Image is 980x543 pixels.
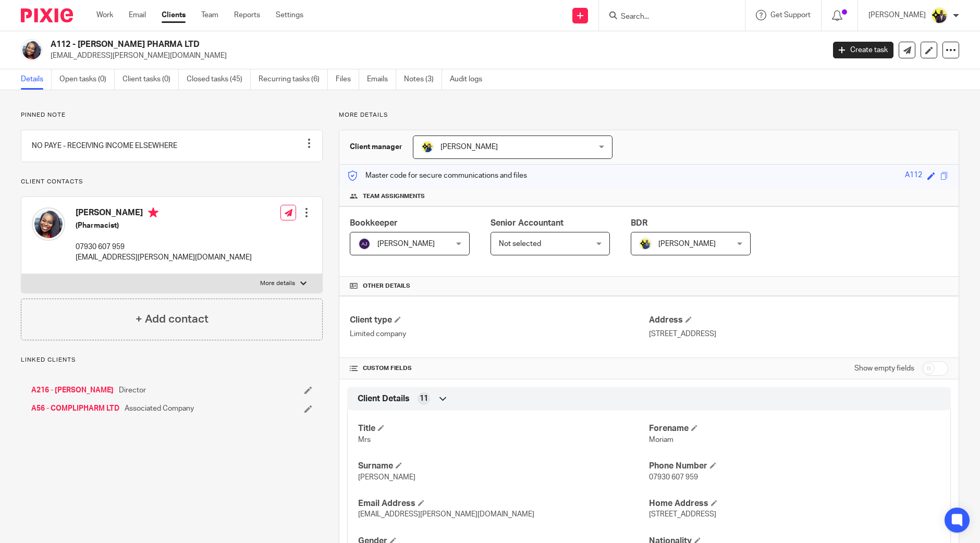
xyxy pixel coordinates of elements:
span: BDR [631,219,647,227]
a: Reports [234,10,260,20]
p: Master code for secure communications and files [347,170,527,181]
i: Primary [148,207,158,218]
a: Closed tasks (45) [187,69,251,90]
p: [STREET_ADDRESS] [649,329,948,339]
span: Director [119,385,146,396]
div: A112 [905,170,922,182]
span: Team assignments [363,192,425,201]
p: More details [339,111,959,119]
a: Email [129,10,146,20]
span: [PERSON_NAME] [658,240,716,248]
p: [EMAIL_ADDRESS][PERSON_NAME][DOMAIN_NAME] [76,252,252,263]
img: MoriamAjala.jpeg [32,207,65,241]
span: Get Support [770,11,811,19]
span: Mrs [358,436,371,443]
p: Linked clients [21,356,323,364]
span: [PERSON_NAME] [358,474,415,481]
input: Search [620,13,714,22]
a: Client tasks (0) [123,69,179,90]
h3: Client manager [350,142,402,152]
h4: Client type [350,315,649,326]
h4: [PERSON_NAME] [76,207,252,220]
span: 11 [420,393,428,404]
p: [PERSON_NAME] [868,10,926,20]
span: Bookkeeper [350,219,398,227]
span: Associated Company [125,403,194,414]
span: [PERSON_NAME] [377,240,435,248]
img: Yemi-Starbridge.jpg [931,7,948,24]
a: Recurring tasks (6) [259,69,328,90]
span: [STREET_ADDRESS] [649,511,716,518]
a: A56 - COMPLIPHARM LTD [31,403,119,414]
span: Senior Accountant [491,219,563,227]
a: Settings [276,10,303,20]
img: svg%3E [358,238,371,250]
h4: Forename [649,423,940,434]
a: Notes (3) [404,69,442,90]
label: Show empty fields [854,363,914,374]
h4: + Add contact [136,311,209,327]
img: Bobo-Starbridge%201.jpg [421,141,434,153]
a: Files [336,69,359,90]
p: Limited company [350,329,649,339]
h4: Home Address [649,498,940,509]
span: 07930 607 959 [649,474,698,481]
a: Open tasks (0) [59,69,115,90]
h5: (Pharmacist) [76,220,252,231]
a: Audit logs [450,69,490,90]
a: Emails [367,69,396,90]
span: [EMAIL_ADDRESS][PERSON_NAME][DOMAIN_NAME] [358,511,534,518]
span: Moriam [649,436,673,443]
span: Client Details [358,393,410,404]
h4: Title [358,423,649,434]
img: MoriamAjala.jpeg [21,39,43,61]
a: Create task [833,42,893,58]
h4: Address [649,315,948,326]
h4: Surname [358,461,649,472]
p: Client contacts [21,178,323,186]
img: Pixie [21,8,73,22]
p: 07930 607 959 [76,242,252,252]
p: Pinned note [21,111,323,119]
span: Not selected [499,240,541,248]
p: [EMAIL_ADDRESS][PERSON_NAME][DOMAIN_NAME] [51,51,817,61]
a: Clients [162,10,186,20]
a: Team [201,10,218,20]
h4: Phone Number [649,461,940,472]
span: Other details [363,282,410,290]
a: Details [21,69,52,90]
h2: A112 - [PERSON_NAME] PHARMA LTD [51,39,664,50]
h4: CUSTOM FIELDS [350,364,649,373]
img: Dennis-Starbridge.jpg [639,238,652,250]
a: A216 - [PERSON_NAME] [31,385,114,396]
span: [PERSON_NAME] [440,143,498,151]
a: Work [96,10,113,20]
p: More details [260,279,295,288]
h4: Email Address [358,498,649,509]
